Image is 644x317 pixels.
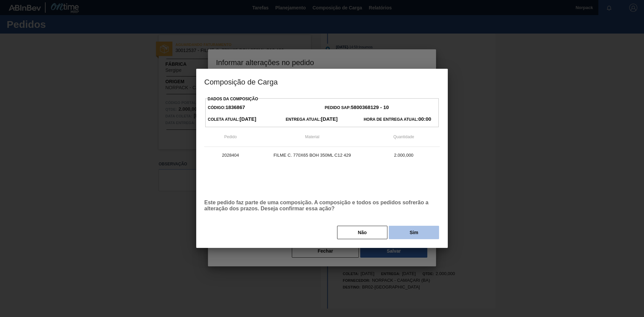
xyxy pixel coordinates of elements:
label: Dados da Composição [208,97,258,101]
strong: [DATE] [239,116,256,122]
span: Material [305,135,320,139]
strong: 00:00 [418,116,431,122]
h3: Composição de Carga [196,69,448,94]
td: 2.000,000 [368,147,440,164]
span: Pedido [224,135,236,139]
span: Pedido SAP: [325,105,389,110]
span: Entrega Atual: [286,117,338,122]
button: Sim [389,226,439,239]
strong: 5800368129 - 10 [351,104,389,110]
span: Quantidade [393,135,414,139]
td: 2028404 [204,147,257,164]
span: Coleta Atual: [208,117,256,122]
strong: 1836867 [225,104,245,110]
td: FILME C. 770X65 BOH 350ML C12 429 [257,147,368,164]
button: Não [337,226,387,239]
strong: [DATE] [321,116,338,122]
p: Este pedido faz parte de uma composição. A composição e todos os pedidos sofrerão a alteração dos... [204,200,440,212]
span: Código: [208,105,245,110]
span: Hora de Entrega Atual: [364,117,431,122]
